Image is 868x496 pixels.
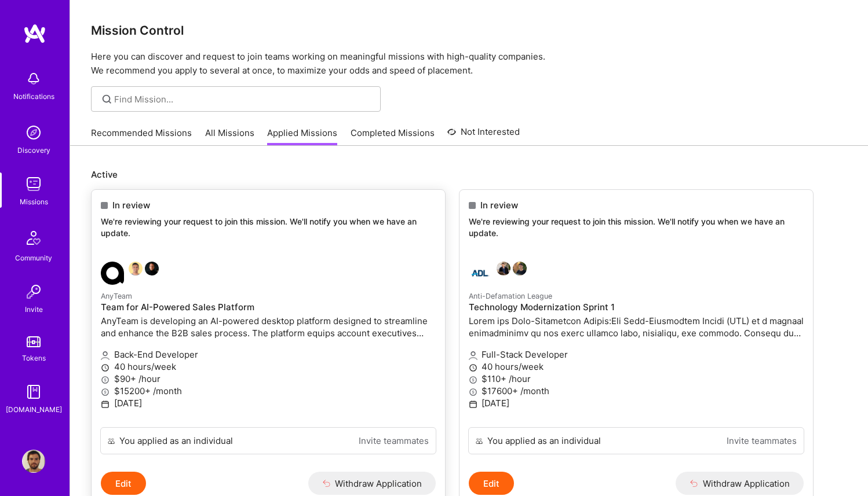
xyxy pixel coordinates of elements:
i: icon MoneyGray [101,388,110,396]
p: $90+ /hour [101,373,436,385]
img: Community [20,224,48,252]
img: logo [23,23,46,44]
img: tokens [27,336,41,347]
p: Here you can discover and request to join teams working on meaningful missions with high-quality ... [91,50,847,78]
img: Omer Hochman [513,262,527,275]
i: icon MoneyGray [101,376,110,384]
h3: Mission Control [91,23,847,38]
i: icon Applicant [469,351,477,360]
div: You applied as an individual [119,435,233,447]
img: Anti-Defamation League company logo [469,262,492,285]
p: Full-Stack Developer [469,348,804,361]
i: icon SearchGrey [100,93,114,106]
i: icon MoneyGray [469,388,477,396]
p: $110+ /hour [469,373,804,385]
a: Recommended Missions [91,127,192,146]
img: James Touhey [145,262,159,275]
a: Invite teammates [727,435,797,447]
div: [DOMAIN_NAME] [6,403,62,416]
p: [DATE] [101,397,436,409]
h4: Technology Modernization Sprint 1 [469,302,804,313]
div: You applied as an individual [487,435,601,447]
img: Elon Salfati [497,262,510,275]
div: Missions [20,196,48,208]
p: AnyTeam is developing an AI-powered desktop platform designed to streamline and enhance the B2B s... [101,315,436,339]
p: We're reviewing your request to join this mission. We'll notify you when we have an update. [469,216,804,238]
span: In review [480,199,518,211]
i: icon Clock [101,363,110,372]
i: icon MoneyGray [469,376,477,384]
p: Back-End Developer [101,348,436,361]
i: icon Clock [469,363,477,372]
div: Invite [25,303,43,315]
h4: Team for AI-Powered Sales Platform [101,302,436,313]
img: Souvik Basu [129,262,143,275]
img: discovery [22,121,45,144]
p: Lorem ips Dolo-Sitametcon Adipis:Eli Sedd-Eiusmodtem Incidi (UTL) et d magnaal enimadminimv qu no... [469,315,804,339]
p: 40 hours/week [101,361,436,373]
p: 40 hours/week [469,361,804,373]
a: All Missions [205,127,254,146]
a: User Avatar [19,450,48,473]
i: icon Calendar [469,400,477,409]
small: Anti-Defamation League [469,292,552,300]
a: Not Interested [447,125,520,146]
button: Withdraw Application [676,472,804,495]
p: We're reviewing your request to join this mission. We'll notify you when we have an update. [101,216,436,238]
img: teamwork [22,172,45,196]
span: In review [112,199,150,211]
p: Active [91,168,847,181]
i: icon Calendar [101,400,110,409]
a: Anti-Defamation League company logoElon SalfatiOmer HochmanAnti-Defamation LeagueTechnology Moder... [459,252,813,427]
i: icon Applicant [101,351,110,360]
img: bell [22,67,45,90]
div: Notifications [13,90,54,102]
a: Applied Missions [267,127,337,146]
p: $15200+ /month [101,385,436,397]
p: $17600+ /month [469,385,804,397]
button: Withdraw Application [308,472,436,495]
div: Community [15,252,52,264]
img: AnyTeam company logo [101,262,124,285]
button: Edit [469,472,514,495]
a: Completed Missions [351,127,435,146]
img: guide book [22,380,45,403]
div: Discovery [17,144,50,156]
input: Find Mission... [114,93,372,105]
a: Invite teammates [359,435,429,447]
small: AnyTeam [101,292,132,300]
img: User Avatar [22,450,45,473]
img: Invite [22,280,45,303]
button: Edit [101,472,146,495]
a: AnyTeam company logoSouvik BasuJames TouheyAnyTeamTeam for AI-Powered Sales PlatformAnyTeam is de... [92,252,445,427]
p: [DATE] [469,397,804,409]
div: Tokens [22,352,46,364]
